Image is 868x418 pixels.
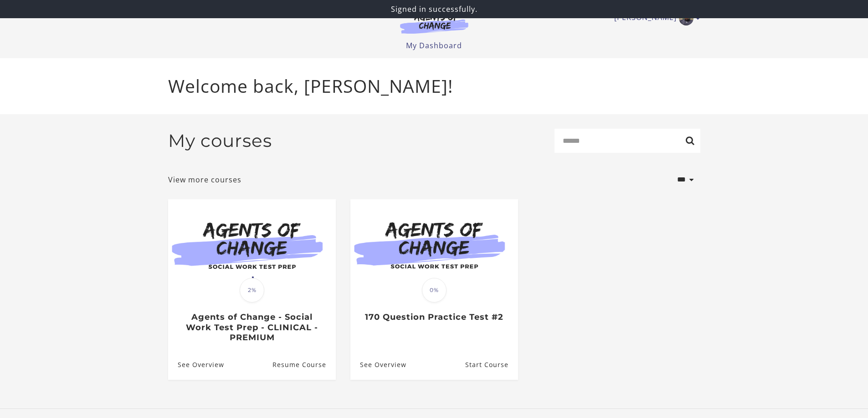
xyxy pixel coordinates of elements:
[178,312,326,343] h3: Agents of Change - Social Work Test Prep - CLINICAL - PREMIUM
[168,174,241,185] a: View more courses
[390,13,478,34] img: Agents of Change Logo
[360,312,508,322] h3: 170 Question Practice Test #2
[614,11,696,25] a: Toggle menu
[168,73,700,100] p: Welcome back, [PERSON_NAME]!
[350,350,406,379] a: 170 Question Practice Test #2: See Overview
[240,278,264,302] span: 2%
[422,278,447,302] span: 0%
[272,350,335,379] a: Agents of Change - Social Work Test Prep - CLINICAL - PREMIUM: Resume Course
[4,4,864,15] p: Signed in successfully.
[465,350,518,379] a: 170 Question Practice Test #2: Resume Course
[168,350,224,379] a: Agents of Change - Social Work Test Prep - CLINICAL - PREMIUM: See Overview
[406,40,462,50] a: My Dashboard
[168,130,272,151] h2: My courses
